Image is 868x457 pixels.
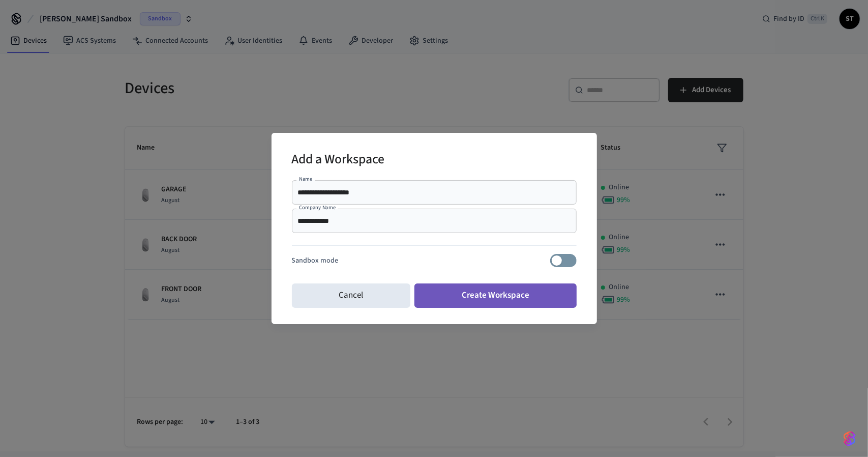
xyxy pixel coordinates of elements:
[292,145,385,176] h2: Add a Workspace
[292,283,411,308] button: Cancel
[299,204,336,212] label: Company Name
[844,431,856,447] img: SeamLogoGradient.69752ec5.svg
[292,255,339,266] p: Sandbox mode
[414,283,577,308] button: Create Workspace
[299,176,312,183] label: Name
